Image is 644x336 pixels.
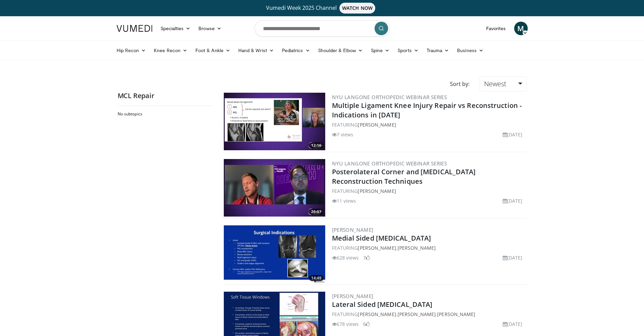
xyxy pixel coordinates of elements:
a: Business [453,44,487,57]
div: FEATURING [332,187,525,195]
li: [DATE] [503,131,523,138]
a: Spine [367,44,393,57]
li: 6 [363,320,370,328]
div: FEATURING , [332,244,525,251]
a: Posterolateral Corner and [MEDICAL_DATA] Reconstruction Techniques [332,167,476,186]
a: [PERSON_NAME] [398,311,436,317]
li: 678 views [332,320,359,328]
li: [DATE] [503,320,523,328]
a: [PERSON_NAME] [358,188,396,194]
h2: No subtopics [118,111,211,117]
a: Pediatrics [278,44,314,57]
a: Specialties [157,22,195,35]
a: Shoulder & Elbow [314,44,367,57]
img: 41f91c1a-4b04-4ada-b60d-9d46265df08e.300x170_q85_crop-smart_upscale.jpg [224,159,325,217]
a: Hip Recon [113,44,150,57]
span: 14:49 [309,275,324,281]
img: 1093b870-8a95-4b77-8e14-87309390d0f5.300x170_q85_crop-smart_upscale.jpg [224,225,325,283]
a: Trauma [423,44,453,57]
img: 1f0fde14-1ea8-48c2-82da-c65aa79dfc86.300x170_q85_crop-smart_upscale.jpg [224,93,325,150]
a: 14:49 [224,225,325,283]
li: 628 views [332,254,359,261]
a: Foot & Ankle [191,44,234,57]
a: [PERSON_NAME] [358,245,396,251]
li: [DATE] [503,254,523,261]
img: VuMedi Logo [117,25,152,32]
a: Browse [194,22,225,35]
a: Newest [480,76,526,91]
a: NYU Langone Orthopedic Webinar Series [332,160,447,167]
span: 26:07 [309,209,324,215]
a: 26:07 [224,159,325,217]
li: 11 views [332,197,356,204]
div: FEATURING [332,121,525,128]
a: Knee Recon [150,44,191,57]
li: [DATE] [503,197,523,204]
a: NYU Langone Orthopedic Webinar Series [332,94,447,100]
li: 7 [363,254,370,261]
span: Newest [484,79,506,88]
a: Hand & Wrist [234,44,278,57]
span: 12:16 [309,142,324,149]
h2: MCL Repair [118,91,212,100]
a: [PERSON_NAME] [332,226,374,233]
div: Sort by: [445,76,475,91]
a: Medial Sided [MEDICAL_DATA] [332,233,431,243]
input: Search topics, interventions [255,20,390,37]
a: [PERSON_NAME] [358,311,396,317]
a: [PERSON_NAME] [332,293,374,299]
div: FEATURING , , [332,311,525,318]
a: Sports [393,44,423,57]
li: 7 views [332,131,354,138]
span: WATCH NOW [339,3,375,14]
a: Vumedi Week 2025 ChannelWATCH NOW [118,3,527,14]
a: 12:16 [224,93,325,150]
a: [PERSON_NAME] [398,245,436,251]
a: Favorites [482,22,510,35]
a: Multiple Ligament Knee Injury Repair vs Reconstruction - Indications in [DATE] [332,101,522,119]
a: [PERSON_NAME] [437,311,475,317]
a: [PERSON_NAME] [358,121,396,128]
a: Lateral Sided [MEDICAL_DATA] [332,300,433,309]
a: M [514,22,528,35]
